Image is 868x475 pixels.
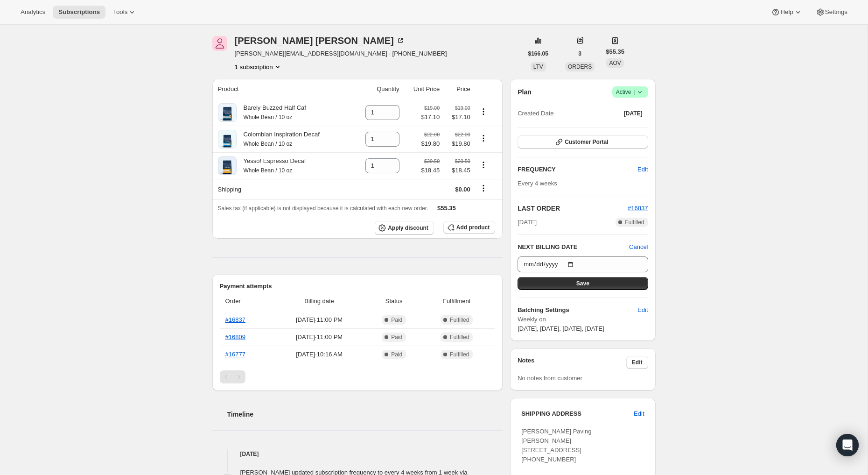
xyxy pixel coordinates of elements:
[352,79,402,99] th: Quantity
[424,158,440,164] small: $20.50
[629,242,648,252] button: Cancel
[218,205,428,212] span: Sales tax (if applicable) is not displayed because it is calculated with each new order.
[445,166,470,175] span: $18.45
[628,204,648,213] button: #16837
[218,103,237,122] img: product img
[424,297,490,306] span: Fulfillment
[424,105,440,111] small: $19.00
[212,179,352,199] th: Shipping
[450,333,469,341] span: Fulfilled
[375,221,434,235] button: Apply discount
[626,356,648,369] button: Edit
[625,219,644,226] span: Fulfilled
[632,162,653,177] button: Edit
[606,47,624,57] span: $55.35
[15,6,51,19] button: Analytics
[518,218,537,227] span: [DATE]
[518,165,637,174] h2: FREQUENCY
[218,156,237,175] img: product img
[568,64,592,70] span: ORDERS
[274,297,364,306] span: Billing date
[227,410,503,419] h2: Timeline
[237,103,306,122] div: Barely Buzzed Half Caf
[235,36,405,45] div: [PERSON_NAME] [PERSON_NAME]
[634,409,644,418] span: Edit
[518,315,648,324] span: Weekly on
[58,8,100,16] span: Subscriptions
[21,8,45,16] span: Analytics
[442,79,473,99] th: Price
[235,62,282,71] button: Product actions
[388,224,428,232] span: Apply discount
[456,224,490,231] span: Add product
[274,315,364,325] span: [DATE] · 11:00 PM
[391,333,402,341] span: Paid
[424,132,440,137] small: $22.00
[443,221,495,234] button: Add product
[445,139,470,149] span: $19.80
[616,87,644,97] span: Active
[573,47,587,60] button: 3
[810,6,853,19] button: Settings
[765,6,808,19] button: Help
[518,204,628,213] h2: LAST ORDER
[632,303,653,318] button: Edit
[825,8,847,16] span: Settings
[107,6,142,19] button: Tools
[455,158,470,164] small: $20.50
[576,280,589,287] span: Save
[609,60,621,66] span: AOV
[113,8,127,16] span: Tools
[225,316,245,323] a: #16837
[212,449,503,459] h4: [DATE]
[565,138,608,146] span: Customer Portal
[518,305,637,315] h6: Batching Settings
[53,6,105,19] button: Subscriptions
[637,165,648,174] span: Edit
[235,49,447,58] span: [PERSON_NAME][EMAIL_ADDRESS][DOMAIN_NAME] · [PHONE_NUMBER]
[220,291,272,312] th: Order
[212,79,352,99] th: Product
[225,333,245,340] a: #16809
[402,79,443,99] th: Unit Price
[533,64,543,70] span: LTV
[244,167,293,174] small: Whole Bean / 10 oz
[237,156,306,175] div: Yesso! Espresso Decaf
[632,359,643,366] span: Edit
[633,88,635,96] span: |
[220,370,496,383] nav: Pagination
[244,114,293,121] small: Whole Bean / 10 oz
[476,183,491,193] button: Shipping actions
[218,130,237,149] img: product img
[244,141,293,147] small: Whole Bean / 10 oz
[836,434,859,456] div: Open Intercom Messenger
[518,356,626,369] h3: Notes
[521,409,634,418] h3: SHIPPING ADDRESS
[628,205,648,212] a: #16837
[780,8,793,16] span: Help
[518,242,629,252] h2: NEXT BILLING DATE
[476,160,491,170] button: Product actions
[476,133,491,143] button: Product actions
[274,350,364,359] span: [DATE] · 10:16 AM
[518,135,648,149] button: Customer Portal
[450,351,469,358] span: Fulfilled
[518,375,582,382] span: No notes from customer
[455,186,470,193] span: $0.00
[518,325,604,332] span: [DATE], [DATE], [DATE], [DATE]
[476,106,491,117] button: Product actions
[455,105,470,111] small: $19.00
[237,130,320,149] div: Colombian Inspiration Decaf
[578,50,581,57] span: 3
[391,351,402,358] span: Paid
[528,50,548,57] span: $166.05
[445,113,470,122] span: $17.10
[391,316,402,324] span: Paid
[450,316,469,324] span: Fulfilled
[518,109,553,118] span: Created Date
[521,428,591,463] span: [PERSON_NAME] Paving [PERSON_NAME] [STREET_ADDRESS] [PHONE_NUMBER]
[628,406,650,421] button: Edit
[624,110,643,117] span: [DATE]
